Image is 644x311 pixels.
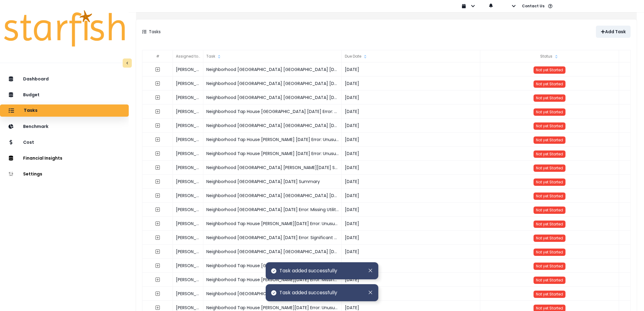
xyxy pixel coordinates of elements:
svg: expand outline [155,109,160,114]
span: Not yet Started [536,123,563,129]
span: Not yet Started [536,235,563,241]
div: [DATE] [342,189,480,203]
span: Not yet Started [536,221,563,227]
div: Status [480,50,619,62]
span: Not yet Started [536,263,563,269]
div: [PERSON_NAME] [173,90,203,104]
svg: expand outline [155,67,160,72]
div: [PERSON_NAME] [173,133,203,147]
div: [DATE] [342,62,480,76]
span: Not yet Started [536,67,563,72]
div: [PERSON_NAME] [173,118,203,133]
svg: sort [554,54,559,59]
span: Not yet Started [536,277,563,283]
div: Neighborhood Tap House [PERSON_NAME] [DATE] Error: Unusual Electric Expense Increase [203,147,342,161]
div: [DATE] [342,231,480,245]
div: [DATE] [342,175,480,189]
button: expand outline [152,232,163,243]
div: Due Date [342,50,480,62]
div: Neighborhood [GEOGRAPHIC_DATA] [GEOGRAPHIC_DATA] [DATE] Summary [203,189,342,203]
button: expand outline [152,92,163,103]
button: expand outline [152,218,163,229]
div: [PERSON_NAME] [173,287,203,301]
span: Not yet Started [536,81,563,87]
svg: sort [363,54,368,59]
div: Neighborhood [GEOGRAPHIC_DATA] [DATE] Summary [203,175,342,189]
button: expand outline [152,162,163,173]
span: Not yet Started [536,151,563,157]
div: [PERSON_NAME] [173,217,203,231]
p: Add Task [605,29,626,34]
svg: sort [217,54,222,59]
span: Not yet Started [536,165,563,171]
svg: expand outline [155,291,160,296]
button: expand outline [152,190,163,201]
button: expand outline [152,288,163,299]
button: Add Task [596,26,631,38]
div: [DATE] [342,287,480,301]
p: Cost [23,140,34,145]
svg: expand outline [155,123,160,128]
div: Neighborhood [GEOGRAPHIC_DATA] [GEOGRAPHIC_DATA] [DATE] Error: Missing Rent & Lease Expense [203,287,342,301]
p: Benchmark [23,124,48,129]
svg: expand outline [155,207,160,212]
button: expand outline [152,120,163,131]
svg: expand outline [155,137,160,142]
button: expand outline [152,204,163,215]
div: Neighborhood Tap House [PERSON_NAME][DATE] Error: Missing Internet Expense [203,273,342,287]
div: [DATE] [342,273,480,287]
div: [PERSON_NAME] [173,147,203,161]
div: [DATE] [342,147,480,161]
div: [DATE] [342,161,480,175]
button: expand outline [152,106,163,117]
div: Task [203,50,342,62]
span: Not yet Started [536,95,563,101]
span: Not yet Started [536,292,563,297]
div: [DATE] [342,133,480,147]
div: [DATE] [342,76,480,90]
div: [DATE] [342,245,480,259]
span: Task added successfully [279,267,337,274]
button: expand outline [152,176,163,187]
svg: expand outline [155,305,160,310]
span: Not yet Started [536,179,563,185]
button: Dismiss [367,289,373,296]
div: Neighborhood [GEOGRAPHIC_DATA] [GEOGRAPHIC_DATA] [DATE] Error: New Trash Pick Up Expense [203,245,342,259]
svg: expand outline [155,95,160,100]
svg: expand outline [155,249,160,254]
svg: expand outline [155,165,160,170]
div: [PERSON_NAME] [173,203,203,217]
span: Not yet Started [536,193,563,199]
span: Not yet Started [536,249,563,255]
div: [PERSON_NAME] [173,76,203,90]
svg: expand outline [155,221,160,226]
div: [DATE] [342,90,480,104]
div: Neighborhood [GEOGRAPHIC_DATA] [GEOGRAPHIC_DATA] [DATE] Error: Cable TV Expense Anomaly [203,76,342,90]
div: [PERSON_NAME] [173,189,203,203]
svg: expand outline [155,263,160,268]
p: Dashboard [23,76,49,82]
svg: expand outline [155,151,160,156]
div: Neighborhood [GEOGRAPHIC_DATA] [DATE] Error: Significant Drop in Food Purchases [203,231,342,245]
button: expand outline [152,64,163,75]
button: expand outline [152,246,163,257]
div: [PERSON_NAME] [173,175,203,189]
div: Neighborhood Tap House [GEOGRAPHIC_DATA] [DATE] Error: Unusual Spike in Employee Payroll Expense [203,259,342,273]
span: Not yet Started [536,306,563,311]
button: expand outline [152,260,163,271]
p: Budget [23,92,40,97]
div: [DATE] [342,104,480,118]
button: expand outline [152,78,163,89]
div: [PERSON_NAME] [173,161,203,175]
span: Not yet Started [536,207,563,213]
button: Dismiss [367,267,373,274]
div: Neighborhood Tap House [PERSON_NAME][DATE] Error: Unusual Office Expense Increase [203,217,342,231]
button: expand outline [152,134,163,145]
div: [DATE] [342,259,480,273]
div: Neighborhood [GEOGRAPHIC_DATA] [DATE] Error: Missing Utilities Expense [203,203,342,217]
span: Not yet Started [536,109,563,115]
button: expand outline [152,148,163,159]
p: Tasks [149,29,161,35]
div: [DATE] [342,203,480,217]
span: Task added successfully [279,289,337,296]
